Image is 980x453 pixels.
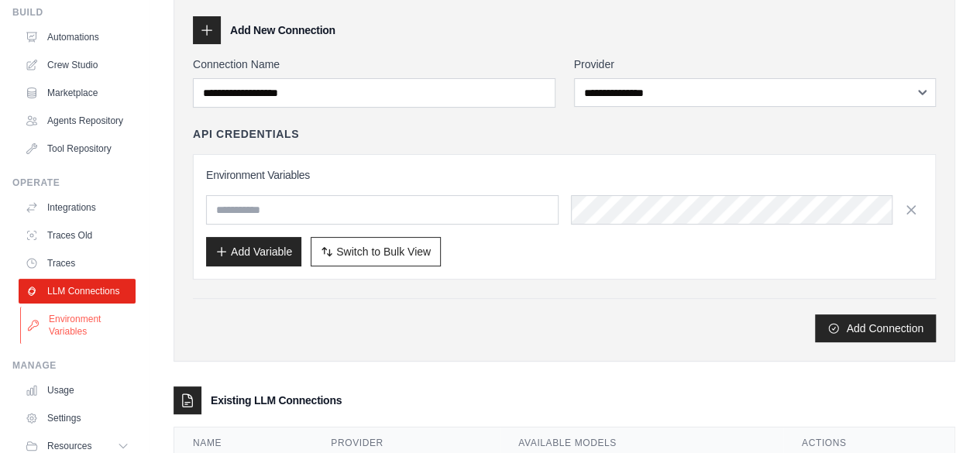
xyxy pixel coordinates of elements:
span: Switch to Bulk View [336,244,431,259]
a: Traces [19,251,136,276]
a: Traces Old [19,223,136,248]
button: Add Variable [206,237,301,266]
label: Provider [574,57,937,72]
a: Usage [19,378,136,403]
a: LLM Connections [19,279,136,304]
div: Manage [12,359,136,372]
a: Marketplace [19,81,136,105]
h3: Add New Connection [230,22,335,38]
button: Switch to Bulk View [311,237,441,266]
h3: Environment Variables [206,167,923,183]
h3: Existing LLM Connections [211,393,342,408]
div: Operate [12,177,136,189]
h4: API Credentials [193,126,299,142]
a: Agents Repository [19,108,136,133]
a: Automations [19,25,136,50]
a: Tool Repository [19,136,136,161]
a: Crew Studio [19,53,136,77]
span: Resources [47,440,91,452]
div: Build [12,6,136,19]
a: Integrations [19,195,136,220]
a: Settings [19,406,136,431]
label: Connection Name [193,57,555,72]
button: Add Connection [815,314,936,342]
a: Environment Variables [20,307,137,344]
